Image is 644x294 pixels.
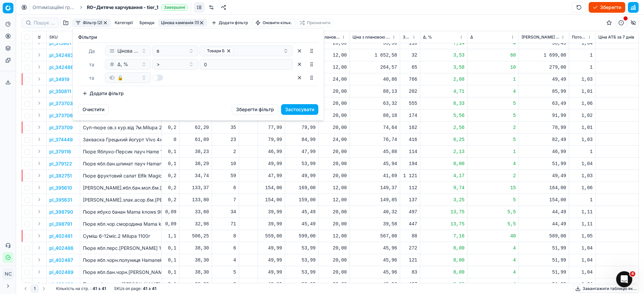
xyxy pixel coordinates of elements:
span: 4 [630,271,635,277]
span: в [157,48,159,54]
span: Δ, % [117,61,128,68]
span: та [89,62,94,67]
span: Товари Б [207,48,225,54]
iframe: Intercom live chat [616,271,632,287]
label: Фiльтри [78,34,318,41]
span: 🔒 [117,74,123,81]
button: Додати фільтр [78,88,128,99]
span: Цінова кампанія [117,48,139,54]
button: Очистити [78,104,109,115]
span: Де [89,48,95,54]
span: та [89,75,94,81]
button: Товари Б [200,46,293,56]
button: Зберегти фільтр [232,104,278,115]
span: > [157,61,160,68]
button: Застосувати [281,104,318,115]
